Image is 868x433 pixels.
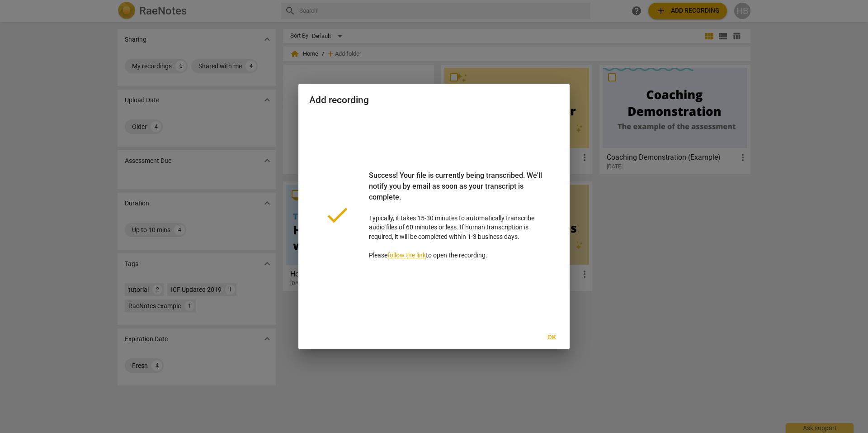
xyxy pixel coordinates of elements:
[387,252,426,259] a: follow the link
[324,201,351,228] span: done
[544,333,559,342] span: Ok
[309,95,559,106] h2: Add recording
[369,170,544,260] p: Typically, it takes 15-30 minutes to automatically transcribe audio files of 60 minutes or less. ...
[369,170,544,214] div: Success! Your file is currently being transcribed. We'll notify you by email as soon as your tran...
